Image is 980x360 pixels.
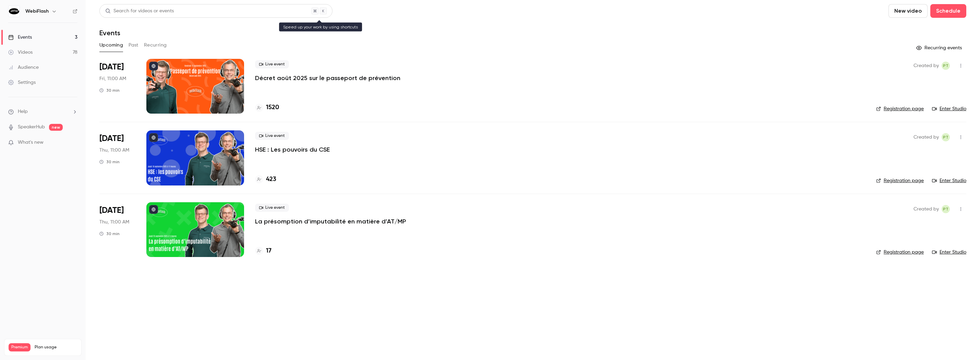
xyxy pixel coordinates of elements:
[914,133,939,141] span: Created by
[105,8,174,15] div: Search for videos or events
[266,246,271,256] h4: 17
[8,49,33,56] div: Videos
[49,124,63,131] span: new
[914,62,939,70] span: Created by
[99,231,120,236] div: 30 min
[129,40,138,51] button: Past
[876,177,924,184] a: Registration page
[99,40,123,51] button: Upcoming
[932,177,966,184] a: Enter Studio
[9,343,31,351] span: Premium
[8,108,77,115] li: help-dropdown-opener
[942,133,950,141] span: Pauline TERRIEN
[8,64,39,71] div: Audience
[99,147,129,154] span: Thu, 11:00 AM
[932,105,966,112] a: Enter Studio
[9,6,20,17] img: WebiFlash
[255,175,276,184] a: 423
[99,75,126,82] span: Fri, 11:00 AM
[18,139,44,146] span: What's new
[888,4,928,18] button: New video
[266,103,279,112] h4: 1520
[255,217,406,226] a: La présomption d’imputabilité en matière d’AT/MP
[943,133,948,141] span: PT
[99,202,135,257] div: Sep 25 Thu, 11:00 AM (Europe/Paris)
[914,205,939,213] span: Created by
[99,62,124,73] span: [DATE]
[932,249,966,256] a: Enter Studio
[99,219,129,226] span: Thu, 11:00 AM
[99,130,135,185] div: Sep 18 Thu, 11:00 AM (Europe/Paris)
[25,8,49,15] h6: WebiFlash
[8,34,32,41] div: Events
[99,88,120,93] div: 30 min
[255,103,279,112] a: 1520
[255,246,271,256] a: 17
[913,42,966,53] button: Recurring events
[255,204,289,212] span: Live event
[876,105,924,112] a: Registration page
[99,59,135,114] div: Sep 12 Fri, 11:00 AM (Europe/Paris)
[99,29,120,37] h1: Events
[942,62,950,70] span: Pauline TERRIEN
[266,175,276,184] h4: 423
[943,62,948,70] span: PT
[35,345,77,350] span: Plan usage
[255,132,289,140] span: Live event
[18,108,28,115] span: Help
[255,145,330,154] a: HSE : Les pouvoirs du CSE
[144,40,167,51] button: Recurring
[255,74,400,82] a: Décret août 2025 sur le passeport de prévention
[69,140,77,146] iframe: Noticeable Trigger
[99,205,124,216] span: [DATE]
[930,4,966,18] button: Schedule
[942,205,950,213] span: Pauline TERRIEN
[99,159,120,165] div: 30 min
[876,249,924,256] a: Registration page
[255,60,289,68] span: Live event
[99,133,124,144] span: [DATE]
[18,124,45,131] a: SpeakerHub
[943,205,948,213] span: PT
[8,79,36,86] div: Settings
